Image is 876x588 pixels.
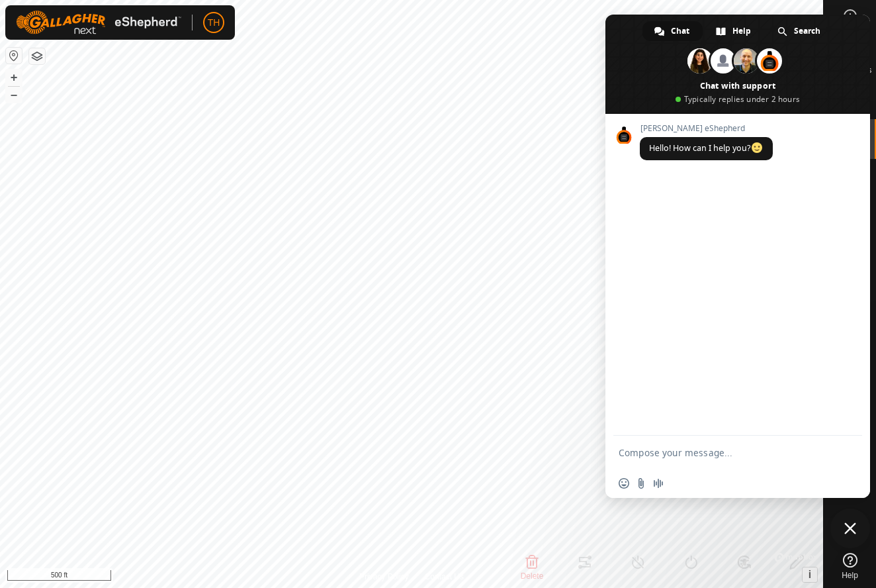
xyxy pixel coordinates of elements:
img: Gallagher Logo [16,11,181,34]
span: Send a file [636,478,646,489]
a: Help [824,548,876,585]
div: Chat [642,21,703,41]
span: Insert an emoji [619,478,629,489]
button: – [6,87,22,103]
span: [PERSON_NAME] eShepherd [640,124,773,133]
button: i [803,567,817,582]
button: + [6,70,22,85]
span: Audio message [653,478,664,489]
span: Help [842,571,858,579]
span: Help [732,21,751,41]
div: Search [766,21,834,41]
textarea: Compose your message... [619,447,828,459]
div: Help [704,21,764,41]
span: Search [794,21,820,41]
button: Map Layers [29,48,45,64]
span: i [809,569,811,580]
a: Privacy Policy [359,571,409,583]
span: TH [208,16,220,30]
span: Hello! How can I help you? [649,142,764,154]
div: Close chat [830,509,870,548]
button: Reset Map [6,48,22,64]
a: Contact Us [425,571,464,583]
span: Chat [671,21,689,41]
